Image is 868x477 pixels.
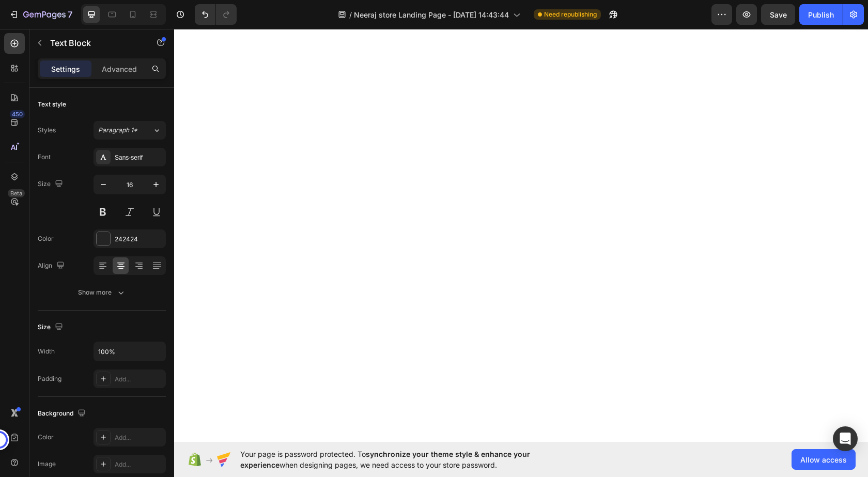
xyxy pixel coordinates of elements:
[94,342,165,361] input: Auto
[38,374,61,383] div: Padding
[98,126,137,135] span: Paragraph 1*
[833,426,858,451] div: Open Intercom Messenger
[174,29,868,442] iframe: Design area
[38,407,88,421] div: Background
[38,100,66,109] div: Text style
[38,283,166,302] button: Show more
[761,4,795,25] button: Save
[38,234,54,243] div: Color
[799,4,843,25] button: Publish
[800,454,847,465] span: Allow access
[240,449,570,470] span: Your page is password protected. To when designing pages, we need access to your store password.
[544,10,597,19] span: Need republishing
[240,450,530,469] span: synchronize your theme style & enhance your experience
[354,9,509,20] span: Neeraj store Landing Page - [DATE] 14:43:44
[8,189,25,197] div: Beta
[50,37,138,49] p: Text Block
[4,4,77,25] button: 7
[195,4,237,25] div: Undo/Redo
[68,8,72,21] p: 7
[38,347,55,356] div: Width
[770,10,787,19] span: Save
[38,433,54,442] div: Color
[115,433,163,442] div: Add...
[38,259,67,273] div: Align
[38,459,56,469] div: Image
[102,64,137,74] p: Advanced
[38,320,65,334] div: Size
[115,460,163,469] div: Add...
[792,449,856,470] button: Allow access
[38,152,51,162] div: Font
[94,121,166,140] button: Paragraph 1*
[38,126,56,135] div: Styles
[349,9,352,20] span: /
[51,64,80,74] p: Settings
[38,177,65,191] div: Size
[115,153,163,162] div: Sans-serif
[115,375,163,384] div: Add...
[115,235,163,244] div: 242424
[10,110,25,118] div: 450
[78,287,126,298] div: Show more
[808,9,834,20] div: Publish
